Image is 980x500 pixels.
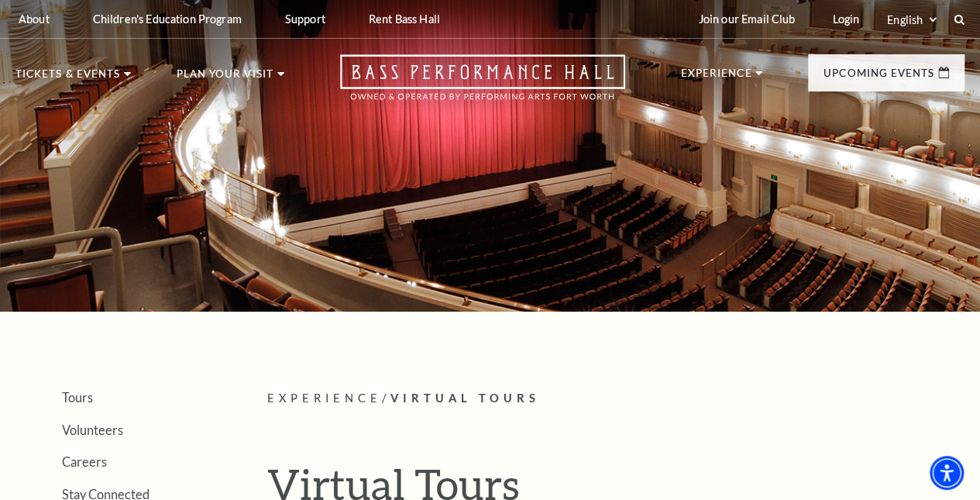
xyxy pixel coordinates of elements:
p: Children's Education Program [93,12,242,26]
a: Open this option [284,54,681,116]
p: Rent Bass Hall [369,12,440,26]
p: Plan Your Visit [177,69,273,88]
select: Select: [884,12,939,27]
span: Virtual Tours [390,391,540,405]
a: Careers [62,454,107,469]
p: Support [285,12,325,26]
a: Volunteers [62,422,123,437]
p: Tickets & Events [15,69,120,88]
a: Tours [62,390,93,405]
p: / [267,389,965,409]
p: About [19,12,50,26]
span: Experience [267,391,382,405]
p: Upcoming Events [824,68,934,87]
p: Experience [681,68,752,87]
div: Accessibility Menu [930,456,964,490]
